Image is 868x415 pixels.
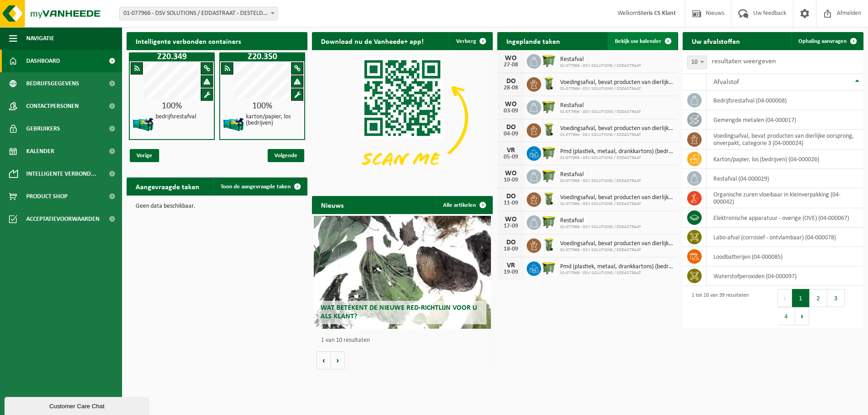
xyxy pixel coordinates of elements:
img: WB-1100-HPE-GN-50 [541,145,557,160]
button: 3 [827,289,845,307]
iframe: chat widget [5,395,151,415]
span: Kalender [26,140,54,163]
a: Alle artikelen [436,196,492,214]
img: HK-XZ-20-GN-12 [222,113,245,135]
div: WO [502,170,520,177]
span: 01-077966 - DSV SOLUTIONS / EDDASTRAAT [560,201,674,207]
div: WO [502,101,520,108]
span: 10 [687,56,707,69]
h2: Download nu de Vanheede+ app! [312,32,433,50]
span: Dashboard [26,50,60,72]
img: WB-0140-HPE-GN-50 [541,76,557,91]
div: 100% [220,102,304,111]
td: labo-afval (corrosief - ontvlambaar) (04-000078) [707,228,863,247]
div: 18-09 [502,246,520,252]
img: WB-0140-HPE-GN-50 [541,191,557,206]
div: 19-09 [502,269,520,275]
h2: Intelligente verbonden containers [127,32,307,50]
img: WB-1100-HPE-GN-50 [541,260,557,275]
div: 05-09 [502,154,520,160]
span: Restafval [560,102,641,109]
span: Afvalstof [713,79,739,86]
img: WB-1100-HPE-GN-50 [541,99,557,114]
div: VR [502,262,520,269]
span: 01-077966 - DSV SOLUTIONS / EDDASTRAAT - DESTELDONK [120,7,277,20]
span: Acceptatievoorwaarden [26,208,99,230]
button: 2 [810,289,827,307]
span: 01-077966 - DSV SOLUTIONS / EDDASTRAAT [560,63,641,69]
p: 1 van 10 resultaten [321,337,488,344]
div: DO [502,193,520,200]
span: 01-077966 - DSV SOLUTIONS / EDDASTRAAT [560,132,674,138]
span: Pmd (plastiek, metaal, drankkartons) (bedrijven) [560,263,674,270]
strong: Steris CS Klant [638,10,676,17]
td: voedingsafval, bevat producten van dierlijke oorsprong, onverpakt, categorie 3 (04-000024) [707,130,863,149]
img: WB-1100-HPE-GN-50 [541,53,557,68]
span: Pmd (plastiek, metaal, drankkartons) (bedrijven) [560,148,674,155]
span: Restafval [560,217,641,224]
div: DO [502,124,520,131]
h4: bedrijfsrestafval [156,114,196,120]
img: WB-1100-HPE-GN-50 [541,214,557,229]
span: 01-077966 - DSV SOLUTIONS / EDDASTRAAT [560,270,674,276]
button: Next [795,307,809,325]
h1: Z20.349 [131,52,212,61]
button: Verberg [449,32,492,50]
div: 11-09 [502,200,520,206]
div: 100% [130,102,214,111]
td: organische zuren vloeibaar in kleinverpakking (04-000042) [707,188,863,208]
span: Gebruikers [26,117,60,140]
a: Ophaling aanvragen [791,32,863,50]
td: karton/papier, los (bedrijven) (04-000026) [707,149,863,169]
span: Restafval [560,56,641,63]
span: Navigatie [26,27,54,50]
span: Volgende [268,149,304,162]
span: 01-077966 - DSV SOLUTIONS / EDDASTRAAT [560,247,674,253]
h1: Z20.350 [222,52,303,61]
div: DO [502,239,520,246]
label: resultaten weergeven [712,58,776,65]
div: 1 tot 10 van 39 resultaten [687,288,749,326]
span: 01-077966 - DSV SOLUTIONS / EDDASTRAAT [560,178,641,184]
a: Toon de aangevraagde taken [213,177,307,196]
a: Wat betekent de nieuwe RED-richtlijn voor u als klant? [314,216,491,329]
span: Voedingsafval, bevat producten van dierlijke oorsprong, onverpakt, categorie 3 [560,79,674,86]
div: WO [502,216,520,223]
span: Verberg [456,38,476,44]
span: Vorige [130,149,159,162]
span: 10 [688,56,707,69]
span: Wat betekent de nieuwe RED-richtlijn voor u als klant? [321,304,477,320]
span: Voedingsafval, bevat producten van dierlijke oorsprong, onverpakt, categorie 3 [560,194,674,201]
img: WB-1100-HPE-GN-50 [541,168,557,183]
h2: Ingeplande taken [497,32,569,50]
button: 4 [778,307,795,325]
td: gemengde metalen (04-000017) [707,110,863,130]
span: Bedrijfsgegevens [26,72,79,95]
span: 01-077966 - DSV SOLUTIONS / EDDASTRAAT [560,155,674,161]
p: Geen data beschikbaar. [136,203,298,210]
div: 17-09 [502,223,520,229]
span: Product Shop [26,185,67,208]
div: DO [502,78,520,85]
td: Waterstofperoxiden (04-000097) [707,266,863,286]
span: 01-077966 - DSV SOLUTIONS / EDDASTRAAT [560,109,641,115]
h4: karton/papier, los (bedrijven) [246,114,301,126]
span: Bekijk uw kalender [615,38,661,44]
img: WB-0140-HPE-GN-50 [541,122,557,137]
span: Intelligente verbond... [26,163,96,185]
button: 1 [792,289,810,307]
div: 04-09 [502,131,520,137]
span: Voedingsafval, bevat producten van dierlijke oorsprong, onverpakt, categorie 3 [560,240,674,247]
span: Toon de aangevraagde taken [221,184,291,190]
h2: Nieuws [312,196,353,214]
span: Voedingsafval, bevat producten van dierlijke oorsprong, onverpakt, categorie 3 [560,125,674,132]
span: 01-077966 - DSV SOLUTIONS / EDDASTRAAT [560,86,674,92]
button: Previous [778,289,792,307]
span: Contactpersonen [26,95,79,117]
td: restafval (04-000029) [707,169,863,188]
img: Download de VHEPlus App [312,50,493,186]
span: 01-077966 - DSV SOLUTIONS / EDDASTRAAT [560,224,641,230]
h2: Uw afvalstoffen [683,32,749,50]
